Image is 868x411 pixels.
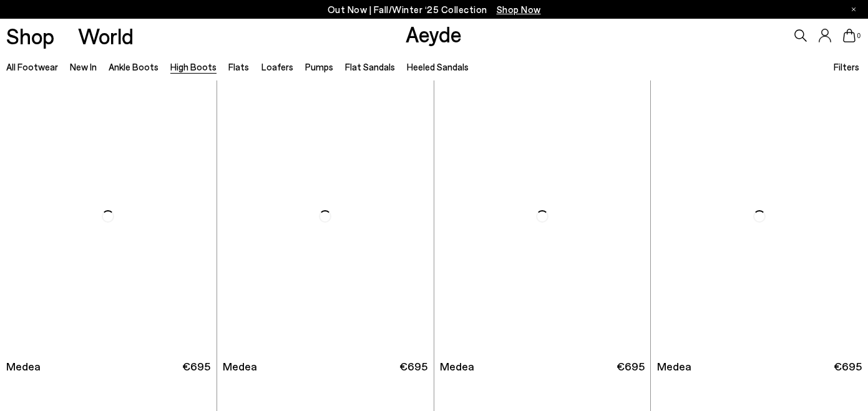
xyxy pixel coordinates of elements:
a: Loafers [261,61,293,72]
span: Navigate to /collections/new-in [497,4,541,15]
a: Aeyde [406,21,462,47]
a: High Boots [170,61,217,72]
a: Medea €695 [434,352,651,380]
a: New In [70,61,97,72]
a: Shop [6,25,54,47]
span: €695 [617,359,645,374]
span: €695 [399,359,427,374]
img: Medea Knee-High Boots [217,80,434,352]
img: Medea Suede Knee-High Boots [434,80,651,352]
a: Medea €695 [651,352,868,380]
a: Flat Sandals [345,61,395,72]
span: €695 [182,359,210,374]
span: €695 [834,359,862,374]
p: Out Now | Fall/Winter ‘25 Collection [328,2,541,17]
a: Medea €695 [217,352,434,380]
span: 0 [856,32,862,39]
span: Medea [440,359,474,374]
a: Flats [228,61,249,72]
span: Medea [657,359,691,374]
span: Medea [6,359,41,374]
a: Heeled Sandals [407,61,469,72]
span: Medea [223,359,257,374]
a: Pumps [305,61,333,72]
a: 0 [843,29,856,42]
a: Ankle Boots [109,61,158,72]
a: All Footwear [6,61,58,72]
a: World [78,25,134,47]
img: Medea Suede Knee-High Boots [651,80,868,352]
span: Filters [834,61,859,72]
